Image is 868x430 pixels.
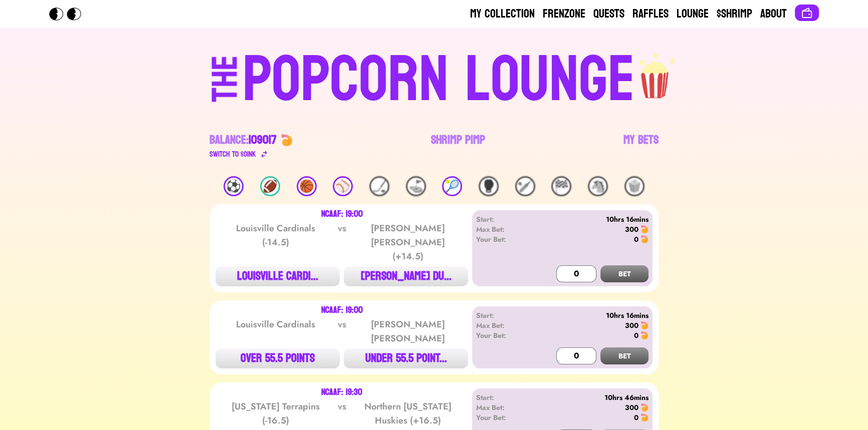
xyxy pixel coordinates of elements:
[225,221,326,263] div: Louisville Cardinals (-14.5)
[476,214,534,224] div: Start:
[243,48,635,112] div: POPCORN LOUNGE
[49,8,89,21] img: Popcorn
[215,266,340,286] button: LOUISVILLE CARDI...
[336,317,348,345] div: vs
[476,320,534,330] div: Max Bet:
[321,306,363,314] div: NCAAF: 19:00
[470,6,535,22] a: My Collection
[225,399,326,427] div: [US_STATE] Terrapins (-16.5)
[640,413,648,421] img: 🍤
[625,320,638,330] div: 300
[344,266,468,286] button: [PERSON_NAME] DU...
[600,347,648,364] button: BET
[634,234,638,244] div: 0
[125,44,743,112] a: THEPOPCORN LOUNGEpopcorn
[281,134,293,146] img: 🍤
[640,321,648,329] img: 🍤
[801,7,813,19] img: Connect wallet
[344,348,468,368] button: UNDER 55.5 POINT...
[588,176,608,196] div: 🐴
[677,6,709,22] a: Lounge
[357,317,459,345] div: [PERSON_NAME] [PERSON_NAME]
[551,176,571,196] div: 🏁
[260,176,280,196] div: 🏈
[640,225,648,233] img: 🍤
[215,348,340,368] button: OVER 55.5 POINTS
[476,330,534,340] div: Your Bet:
[333,176,353,196] div: ⚾️
[224,176,244,196] div: ⚽️
[321,210,363,218] div: NCAAF: 19:00
[515,176,535,196] div: 🏏
[634,330,638,340] div: 0
[600,265,648,282] button: BET
[209,148,256,160] div: Switch to $ OINK
[321,388,362,396] div: NCAAF: 19:30
[431,132,485,160] a: Shrimp Pimp
[593,6,624,22] a: Quests
[209,132,277,148] div: Balance:
[760,6,787,22] a: About
[476,310,534,320] div: Start:
[476,402,534,412] div: Max Bet:
[640,235,648,243] img: 🍤
[624,176,644,196] div: 🍿
[357,399,459,427] div: Northern [US_STATE] Huskies (+16.5)
[476,234,534,244] div: Your Bet:
[640,331,648,339] img: 🍤
[479,176,499,196] div: 🥊
[442,176,462,196] div: 🎾
[476,224,534,234] div: Max Bet:
[336,221,348,263] div: vs
[717,6,752,22] a: $Shrimp
[249,129,277,151] span: 109017
[632,6,669,22] a: Raffles
[534,214,648,224] div: 10hrs 16mins
[297,176,317,196] div: 🏀
[476,412,534,422] div: Your Bet:
[476,392,534,402] div: Start:
[625,402,638,412] div: 300
[635,44,676,100] img: popcorn
[625,224,638,234] div: 300
[634,412,638,422] div: 0
[534,392,648,402] div: 10hrs 46mins
[207,56,244,122] div: THE
[640,403,648,411] img: 🍤
[336,399,348,427] div: vs
[534,310,648,320] div: 10hrs 16mins
[369,176,389,196] div: 🏒
[543,6,585,22] a: Frenzone
[357,221,459,263] div: [PERSON_NAME] [PERSON_NAME] (+14.5)
[225,317,326,345] div: Louisville Cardinals
[623,132,659,160] a: My Bets
[406,176,426,196] div: ⛳️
